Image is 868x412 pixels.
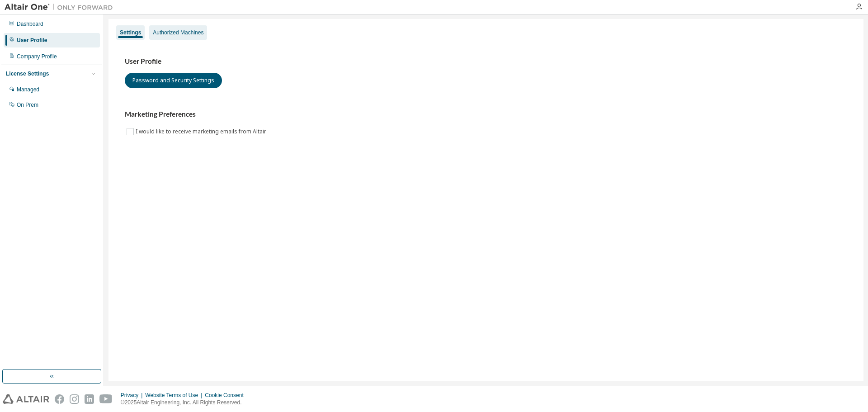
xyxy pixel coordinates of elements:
img: facebook.svg [55,394,64,404]
div: Managed [17,86,39,93]
button: Password and Security Settings [125,73,222,88]
div: Dashboard [17,20,43,28]
img: instagram.svg [70,394,79,404]
img: altair_logo.svg [3,394,49,404]
h3: User Profile [125,57,847,66]
img: Altair One [5,3,118,12]
div: Settings [120,29,141,36]
div: Cookie Consent [205,392,249,399]
img: linkedin.svg [85,394,94,404]
div: Website Terms of Use [145,392,205,399]
div: User Profile [17,37,47,44]
img: youtube.svg [99,394,113,404]
p: © 2025 Altair Engineering, Inc. All Rights Reserved. [121,399,249,407]
div: On Prem [17,101,38,109]
div: License Settings [6,70,49,77]
label: I would like to receive marketing emails from Altair [136,126,268,137]
div: Privacy [121,392,145,399]
div: Company Profile [17,53,57,60]
div: Authorized Machines [153,29,203,36]
h3: Marketing Preferences [125,110,847,119]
